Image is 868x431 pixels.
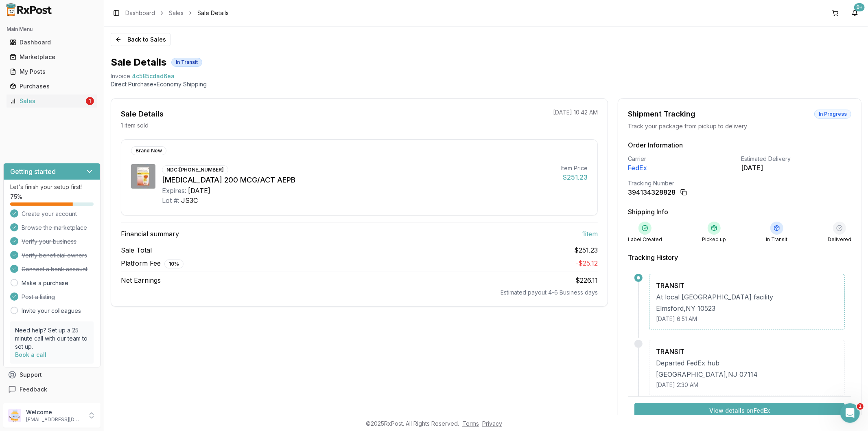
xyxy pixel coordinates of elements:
[20,385,47,394] span: Feedback
[561,164,588,172] div: Item Price
[131,164,155,189] img: Arnuity Ellipta 200 MCG/ACT AEPB
[164,259,184,268] div: 10 %
[121,258,184,268] span: Platform Fee
[181,196,198,205] div: JS3C
[3,95,101,108] button: Sales1
[171,58,202,67] div: In Transit
[10,68,94,76] div: My Posts
[26,408,83,416] p: Welcome
[3,367,101,382] button: Support
[10,167,56,176] h3: Getting started
[7,26,97,33] h2: Main Menu
[828,236,851,243] div: Delivered
[111,33,171,46] button: Back to Sales
[857,403,864,410] span: 1
[561,172,588,182] div: $251.23
[628,179,851,187] div: Tracking Number
[162,186,186,196] div: Expires:
[7,94,97,108] a: Sales1
[656,369,838,379] div: [GEOGRAPHIC_DATA] , NJ 07114
[656,315,838,323] div: [DATE] 6:51 AM
[7,35,97,50] a: Dashboard
[628,253,851,262] h3: Tracking History
[121,245,152,255] span: Sale Total
[15,326,89,351] p: Need help? Set up a 25 minute call with our team to set up.
[702,236,726,243] div: Picked up
[628,108,695,120] div: Shipment Tracking
[7,79,97,94] a: Purchases
[3,36,101,49] button: Dashboard
[22,251,87,259] span: Verify beneficial owners
[162,174,555,186] div: [MEDICAL_DATA] 200 MCG/ACT AEPB
[8,409,21,422] img: User avatar
[574,245,598,255] span: $251.23
[628,187,676,197] div: 394134328828
[121,275,161,285] span: Net Earnings
[22,279,68,287] a: Make a purchase
[86,97,94,105] div: 1
[22,224,87,232] span: Browse the marketplace
[125,9,229,17] nav: breadcrumb
[169,9,184,17] a: Sales
[111,72,130,80] div: Invoice
[111,80,861,88] p: Direct Purchase • Economy Shipping
[162,196,179,205] div: Lot #:
[22,210,77,218] span: Create your account
[3,51,101,64] button: Marketplace
[575,259,598,267] span: - $25.12
[121,121,149,130] p: 1 item sold
[10,82,94,90] div: Purchases
[656,347,838,356] div: TRANSIT
[132,72,175,80] span: 4c585cdad6ea
[10,97,84,105] div: Sales
[22,265,87,273] span: Connect a bank account
[848,7,861,20] button: 9+
[10,183,94,191] p: Let's finish your setup first!
[3,382,101,397] button: Feedback
[462,420,479,427] a: Terms
[553,108,598,117] p: [DATE] 10:42 AM
[7,64,97,79] a: My Posts
[188,186,210,196] div: [DATE]
[656,292,838,302] div: At local [GEOGRAPHIC_DATA] facility
[634,403,845,418] button: View details onFedEx
[22,293,55,301] span: Post a listing
[131,146,166,155] div: Brand New
[7,50,97,64] a: Marketplace
[814,110,851,119] div: In Progress
[3,80,101,93] button: Purchases
[197,9,229,17] span: Sale Details
[26,416,83,423] p: [EMAIL_ADDRESS][DOMAIN_NAME]
[15,351,46,358] a: Book a call
[854,3,865,11] div: 9+
[10,38,94,46] div: Dashboard
[741,163,852,173] div: [DATE]
[121,108,164,120] div: Sale Details
[22,237,77,246] span: Verify your business
[575,276,598,284] span: $226.11
[766,236,788,243] div: In Transit
[840,403,860,423] iframe: Intercom live chat
[22,307,81,315] a: Invite your colleagues
[3,65,101,78] button: My Posts
[582,229,598,239] span: 1 item
[656,381,838,389] div: [DATE] 2:30 AM
[741,155,852,163] div: Estimated Delivery
[111,56,166,69] h1: Sale Details
[628,122,851,130] div: Track your package from pickup to delivery
[628,140,851,150] h3: Order Information
[482,420,502,427] a: Privacy
[121,288,598,297] div: Estimated payout 4-6 Business days
[121,229,179,239] span: Financial summary
[125,9,155,17] a: Dashboard
[162,165,228,174] div: NDC: [PHONE_NUMBER]
[656,281,838,290] div: TRANSIT
[656,358,838,368] div: Departed FedEx hub
[10,53,94,61] div: Marketplace
[628,163,738,173] div: FedEx
[10,193,22,201] span: 75 %
[3,3,55,16] img: RxPost Logo
[628,155,738,163] div: Carrier
[628,236,662,243] div: Label Created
